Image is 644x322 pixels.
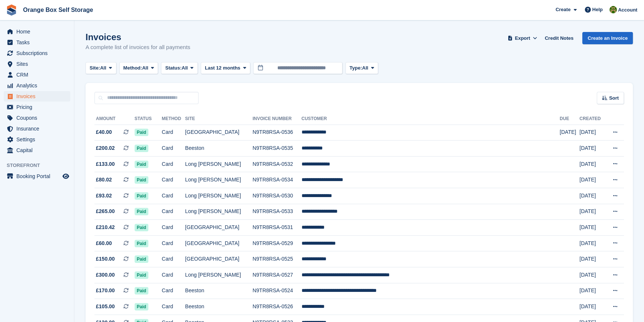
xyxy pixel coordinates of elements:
a: menu [4,80,70,91]
td: Long [PERSON_NAME] [185,188,252,204]
a: menu [4,59,70,69]
p: A complete list of invoices for all payments [86,43,190,52]
th: Method [162,113,185,125]
td: [DATE] [579,299,605,315]
a: menu [4,48,70,58]
span: Insurance [16,123,61,134]
td: [DATE] [579,235,605,251]
td: N9TR8RSA-0536 [252,125,302,141]
th: Status [135,113,162,125]
th: Due [560,113,579,125]
span: £133.00 [96,160,115,168]
td: [DATE] [579,251,605,267]
button: Export [506,32,539,44]
td: N9TR8RSA-0525 [252,251,302,267]
th: Amount [94,113,135,125]
th: Created [579,113,605,125]
a: Create an Invoice [582,32,633,44]
span: £300.00 [96,271,115,279]
th: Customer [302,113,560,125]
span: £60.00 [96,239,112,247]
span: Site: [90,64,100,72]
a: menu [4,102,70,112]
span: Storefront [7,162,74,169]
td: Long [PERSON_NAME] [185,172,252,188]
td: Card [162,220,185,236]
td: Card [162,267,185,283]
td: Card [162,251,185,267]
span: £170.00 [96,287,115,294]
img: Sarah [609,6,617,13]
span: Paid [135,129,148,136]
span: Paid [135,161,148,168]
td: Card [162,204,185,220]
td: [DATE] [579,172,605,188]
td: [DATE] [579,156,605,172]
span: Subscriptions [16,48,61,58]
span: £105.00 [96,303,115,310]
td: [DATE] [579,220,605,236]
span: Paid [135,255,148,263]
button: Status: All [161,62,197,74]
a: menu [4,70,70,80]
span: Booking Portal [16,171,61,181]
span: Paid [135,287,148,294]
td: N9TR8RSA-0529 [252,235,302,251]
span: Paid [135,176,148,184]
td: Card [162,235,185,251]
td: [GEOGRAPHIC_DATA] [185,220,252,236]
span: Paid [135,192,148,200]
td: Card [162,188,185,204]
td: Beeston [185,141,252,157]
span: £200.02 [96,144,115,152]
button: Type: All [345,62,378,74]
a: Orange Box Self Storage [20,4,96,16]
td: Card [162,141,185,157]
td: Long [PERSON_NAME] [185,156,252,172]
td: N9TR8RSA-0535 [252,141,302,157]
span: Coupons [16,113,61,123]
span: All [100,64,106,72]
td: N9TR8RSA-0532 [252,156,302,172]
span: CRM [16,70,61,80]
span: Tasks [16,37,61,48]
td: Long [PERSON_NAME] [185,204,252,220]
a: menu [4,91,70,102]
a: menu [4,37,70,48]
td: Card [162,283,185,299]
span: All [362,64,368,72]
td: N9TR8RSA-0533 [252,204,302,220]
img: stora-icon-8386f47178a22dfd0bd8f6a31ec36ba5ce8667c1dd55bd0f319d3a0aa187defe.svg [6,4,17,16]
a: menu [4,171,70,181]
span: Account [618,6,637,14]
span: Settings [16,134,61,145]
span: Paid [135,208,148,215]
span: Create [556,6,570,13]
td: [DATE] [579,125,605,141]
span: Home [16,26,61,37]
td: Long [PERSON_NAME] [185,267,252,283]
td: N9TR8RSA-0534 [252,172,302,188]
span: Analytics [16,80,61,91]
span: £265.00 [96,207,115,215]
span: Paid [135,224,148,231]
span: Sites [16,59,61,69]
a: menu [4,145,70,155]
td: [DATE] [579,267,605,283]
span: Status: [165,64,181,72]
a: menu [4,134,70,145]
span: Paid [135,303,148,310]
a: menu [4,26,70,37]
span: £40.00 [96,128,112,136]
span: Method: [123,64,142,72]
span: Last 12 months [205,64,240,72]
span: Capital [16,145,61,155]
a: Credit Notes [542,32,576,44]
th: Invoice Number [252,113,302,125]
a: Preview store [61,172,70,181]
a: menu [4,123,70,134]
td: Beeston [185,299,252,315]
span: Help [592,6,603,13]
span: Type: [350,64,362,72]
span: Paid [135,145,148,152]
